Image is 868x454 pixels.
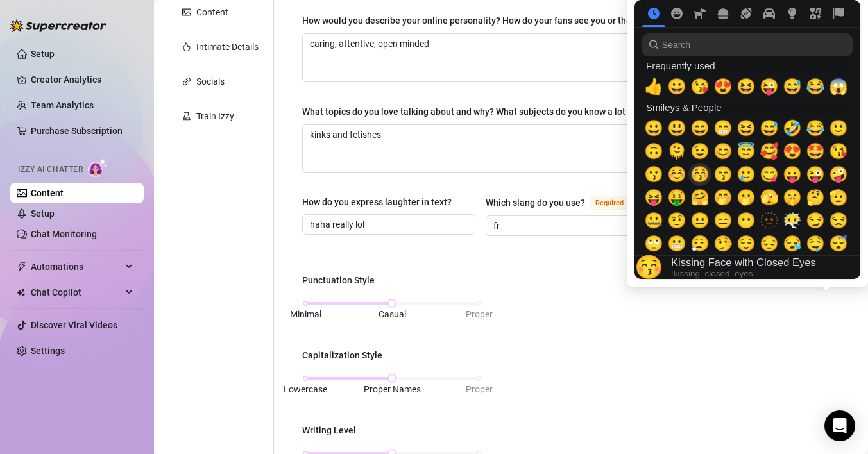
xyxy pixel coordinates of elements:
[290,309,321,319] span: Minimal
[302,13,809,28] label: How would you describe your online personality? How do your fans see you or the type of persona y...
[31,126,123,136] a: Purchase Subscription
[31,188,64,198] a: Content
[302,195,461,209] label: How do you express laughter in text?
[31,208,55,219] a: Setup
[31,320,117,330] a: Discover Viral Videos
[303,34,842,81] textarea: How would you describe your online personality? How do your fans see you or the type of persona y...
[466,309,493,319] span: Proper
[302,348,391,362] label: Capitalization Style
[302,195,452,209] div: How do you express laughter in text?
[302,273,384,287] label: Punctuation Style
[466,384,493,394] span: Proper
[302,273,375,287] div: Punctuation Style
[302,348,382,362] div: Capitalization Style
[31,256,122,277] span: Automations
[196,40,259,54] div: Intimate Details
[364,384,421,394] span: Proper Names
[196,74,225,88] div: Socials
[379,309,406,319] span: Casual
[17,288,25,297] img: Chat Copilot
[303,125,842,172] textarea: What topics do you love talking about and why? What subjects do you know a lot about?
[182,42,191,51] span: fire
[310,217,465,231] input: How do you express laughter in text?
[493,219,649,233] input: Which slang do you use?
[824,410,855,441] div: Open Intercom Messenger
[10,19,106,32] img: logo-BBDzfeDw.svg
[302,423,356,437] div: Writing Level
[486,196,585,210] div: Which slang do you use?
[31,100,94,110] a: Team Analytics
[302,104,713,119] label: What topics do you love talking about and why? What subjects do you know a lot about?
[31,282,122,303] span: Chat Copilot
[302,423,365,437] label: Writing Level
[182,112,191,121] span: experiment
[31,49,55,59] a: Setup
[31,229,97,239] a: Chat Monitoring
[88,158,108,177] img: AI Chatter
[182,8,191,17] span: picture
[31,69,133,90] a: Creator Analytics
[31,346,65,356] a: Settings
[284,384,327,394] span: Lowercase
[196,109,234,123] div: Train Izzy
[18,164,83,176] span: Izzy AI Chatter
[486,195,643,210] label: Which slang do you use?
[196,5,228,19] div: Content
[302,13,751,28] div: How would you describe your online personality? How do your fans see you or the type of persona y...
[590,196,629,210] span: Required
[17,262,27,272] span: thunderbolt
[182,77,191,86] span: link
[302,105,656,119] div: What topics do you love talking about and why? What subjects do you know a lot about?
